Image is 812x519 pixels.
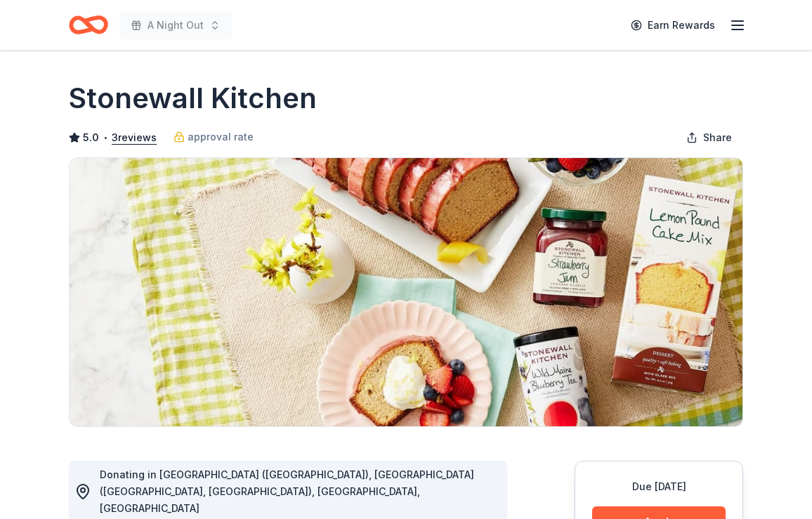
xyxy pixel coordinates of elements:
[69,8,108,41] a: Home
[173,129,254,145] a: approval rate
[188,129,254,145] span: approval rate
[148,17,204,34] span: A Night Out
[103,132,108,143] span: •
[83,129,99,146] span: 5.0
[703,129,732,146] span: Share
[622,13,723,38] a: Earn Rewards
[69,79,317,118] h1: Stonewall Kitchen
[119,11,232,39] button: A Night Out
[70,158,742,426] img: Image for Stonewall Kitchen
[100,468,474,514] span: Donating in [GEOGRAPHIC_DATA] ([GEOGRAPHIC_DATA]), [GEOGRAPHIC_DATA] ([GEOGRAPHIC_DATA], [GEOGRAP...
[675,124,743,152] button: Share
[112,129,157,146] button: 3reviews
[592,478,726,495] div: Due [DATE]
